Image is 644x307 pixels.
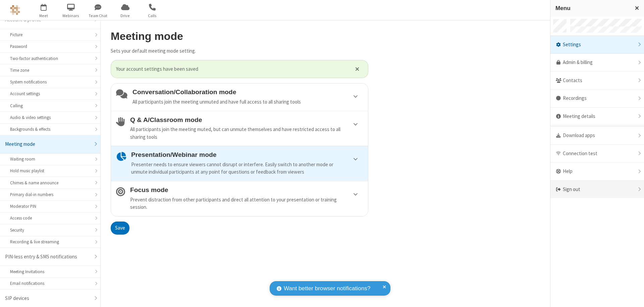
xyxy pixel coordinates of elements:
div: Settings [550,36,644,54]
div: Primary dial-in numbers [10,191,90,198]
div: Meeting Invitations [10,268,90,275]
div: Help [550,163,644,181]
div: Download apps [550,127,644,145]
div: Hold music playlist [10,168,90,174]
div: Password [10,43,90,50]
div: Contacts [550,72,644,90]
h4: Presentation/Webinar mode [131,151,363,158]
span: Team Chat [86,13,111,19]
div: Meeting mode [5,140,90,148]
h4: Conversation/Collaboration mode [132,88,363,96]
div: Account settings [10,90,90,97]
button: Save [111,222,129,235]
div: Waiting room [10,156,90,162]
div: Email notifications [10,280,90,287]
div: SIP devices [5,295,90,302]
span: Your account settings have been saved [116,65,347,73]
div: PIN-less entry & SMS notifications [5,253,90,261]
div: Two-factor authentication [10,55,90,62]
h2: Meeting mode [111,30,368,42]
div: Recordings [550,89,644,108]
span: Drive [113,13,138,19]
div: Recording & live streaming [10,239,90,245]
span: Webinars [58,13,84,19]
div: All participants join the meeting unmuted and have full access to all sharing tools [132,98,363,106]
div: Calling [10,103,90,109]
div: Moderator PIN [10,203,90,209]
p: Sets your default meeting mode setting. [111,47,368,55]
span: Calls [140,13,165,19]
div: Connection test [550,145,644,163]
div: All participants join the meeting muted, but can unmute themselves and have restricted access to ... [130,126,363,141]
div: Security [10,227,90,233]
div: Meeting details [550,108,644,126]
div: Audio & video settings [10,114,90,121]
h3: Menu [555,5,629,11]
div: Time zone [10,67,90,73]
div: System notifications [10,79,90,85]
div: Picture [10,32,90,38]
img: QA Selenium DO NOT DELETE OR CHANGE [10,5,20,15]
div: Chimes & name announce [10,180,90,186]
span: Meet [31,13,56,19]
span: Want better browser notifications? [284,284,370,293]
div: Presenter needs to ensure viewers cannot disrupt or interfere. Easily switch to another mode or u... [131,161,363,176]
a: Admin & billing [550,54,644,72]
div: Backgrounds & effects [10,126,90,132]
button: Close alert [352,64,363,74]
div: Sign out [550,181,644,198]
div: Prevent distraction from other participants and direct all attention to your presentation or trai... [130,196,363,211]
h4: Focus mode [130,186,363,193]
h4: Q & A/Classroom mode [130,116,363,123]
div: Access code [10,215,90,221]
